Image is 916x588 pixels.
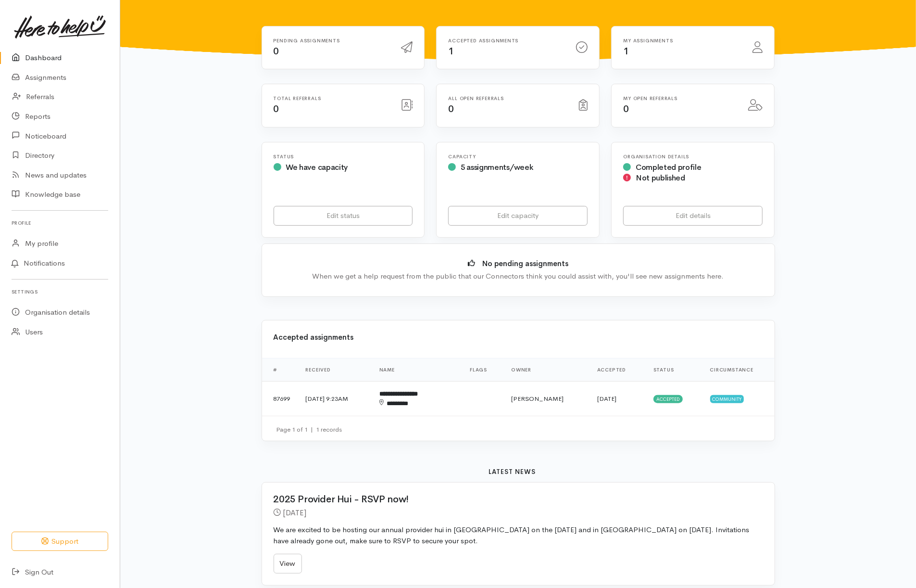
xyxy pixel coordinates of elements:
[636,173,685,183] span: Not published
[274,332,354,342] b: Accepted assignments
[298,382,372,416] td: [DATE] 9:23AM
[274,206,413,226] a: Edit status
[274,38,390,43] h6: Pending assignments
[12,532,108,551] button: Support
[311,425,314,434] span: |
[489,468,536,476] b: Latest news
[623,96,737,101] h6: My open referrals
[274,45,279,57] span: 0
[710,395,744,403] span: Community
[703,358,775,382] th: Circumstance
[462,358,503,382] th: Flags
[12,217,108,230] h6: Profile
[623,45,629,57] span: 1
[274,96,390,101] h6: Total referrals
[274,494,752,505] h2: 2025 Provider Hui - RSVP now!
[653,395,683,403] span: Accepted
[646,358,703,382] th: Status
[276,271,760,282] div: When we get a help request from the public that our Connectors think you could assist with, you'l...
[274,554,302,574] a: View
[448,45,454,57] span: 1
[262,358,298,382] th: #
[448,103,454,115] span: 0
[623,38,741,43] h6: My assignments
[276,425,342,434] small: Page 1 of 1 1 records
[623,103,629,115] span: 0
[274,103,279,115] span: 0
[274,154,413,159] h6: Status
[448,206,588,226] a: Edit capacity
[483,259,569,268] b: No pending assignments
[283,508,307,518] time: [DATE]
[623,154,763,159] h6: Organisation Details
[503,358,590,382] th: Owner
[262,382,298,416] td: 87699
[597,395,616,403] time: [DATE]
[448,96,567,101] h6: All open referrals
[448,154,588,159] h6: Capacity
[12,285,108,298] h6: Settings
[448,38,565,43] h6: Accepted assignments
[286,162,348,172] span: We have capacity
[623,206,763,226] a: Edit details
[461,162,533,172] span: 5 assignments/week
[503,382,590,416] td: [PERSON_NAME]
[274,524,763,546] p: We are excited to be hosting our annual provider hui in [GEOGRAPHIC_DATA] on the [DATE] and in [G...
[636,162,702,172] span: Completed profile
[590,358,646,382] th: Accepted
[372,358,462,382] th: Name
[298,358,372,382] th: Received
